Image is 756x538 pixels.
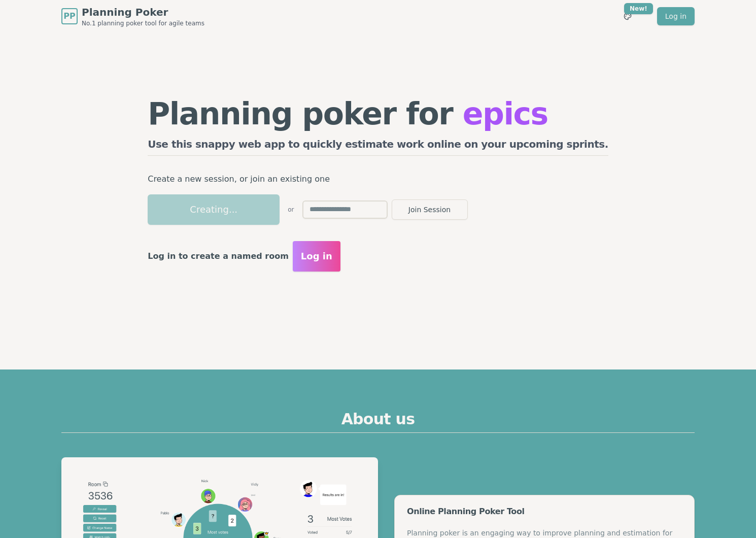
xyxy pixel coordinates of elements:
a: Log in [657,7,695,25]
button: Log in [293,241,340,272]
p: Create a new session, or join an existing one [148,172,608,186]
span: Planning Poker [82,5,204,19]
span: No.1 planning poker tool for agile teams [82,19,204,27]
span: Log in [301,249,332,263]
div: New! [624,3,653,14]
span: epics [463,96,548,131]
button: Join Session [392,199,468,220]
h2: Use this snappy web app to quickly estimate work online on your upcoming sprints. [148,137,608,156]
span: PP [63,10,75,22]
p: Log in to create a named room [148,249,289,263]
div: Online Planning Poker Tool [407,508,682,516]
h2: About us [61,410,695,433]
button: New! [618,7,637,25]
span: or [288,206,294,214]
a: PPPlanning PokerNo.1 planning poker tool for agile teams [61,5,204,27]
h1: Planning poker for [148,98,608,129]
